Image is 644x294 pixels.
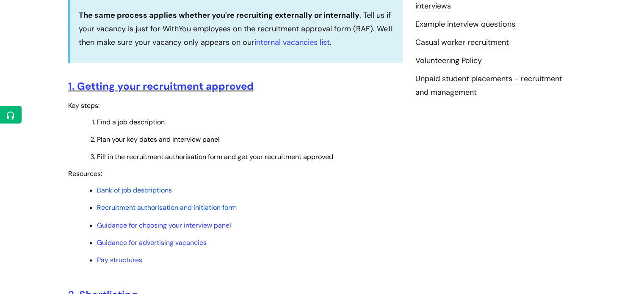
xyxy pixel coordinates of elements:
[68,169,102,178] span: Resources:
[97,256,142,264] a: Pay structures
[97,203,237,212] a: Recruitment authorisation and initiation form
[415,19,515,30] a: Example interview questions
[415,37,509,48] a: Casual worker recruitment
[97,238,207,247] a: Guidance for advertising vacancies
[97,118,165,126] span: Find a job description
[68,101,100,110] span: Key steps:
[79,8,394,49] p: . Tell us if your vacancy is just for WithYou employees on the recruitment approval form (RAF). W...
[97,221,231,230] a: Guidance for choosing your interview panel
[415,74,562,98] a: Unpaid student placements - recruitment and management
[254,37,330,47] a: internal vacancies list
[97,152,333,161] span: Fill in the recruitment authorisation form and get your recruitment approved
[79,10,359,20] strong: The same process applies whether you're recruiting externally or internally
[415,55,482,66] a: Volunteering Policy
[68,80,254,93] a: 1. Getting your recruitment approved
[97,135,220,144] span: Plan your key dates and interview panel
[97,186,172,195] a: Bank of job descriptions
